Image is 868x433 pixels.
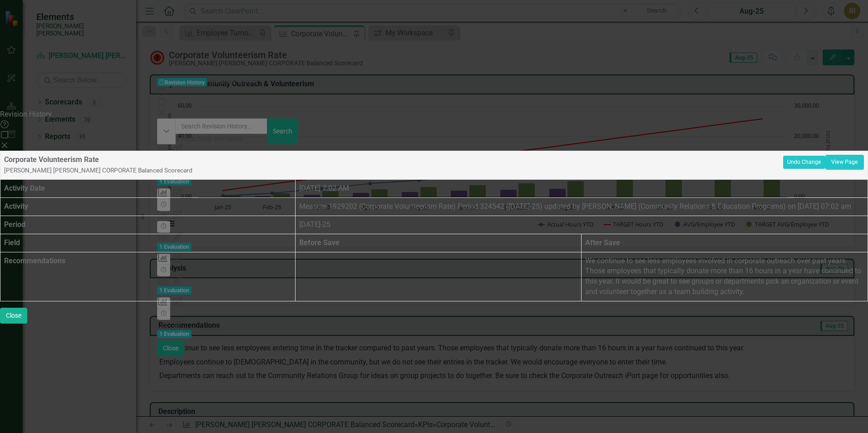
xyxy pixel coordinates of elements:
th: Before Save [295,234,582,252]
th: After Save [582,234,868,252]
button: Undo Change [783,156,825,168]
small: [PERSON_NAME] [PERSON_NAME] CORPORATE Balanced Scorecard [4,167,192,174]
td: Measure 1929202 (Corporate Volunteerism Rate) Period 324542 ([DATE]-25) updated by [PERSON_NAME] ... [295,198,868,216]
p: We continue to see less employees involved in corporate outreach over past years. Those employees... [585,256,864,297]
th: Field [0,234,296,252]
div: Corporate Volunteerism Rate [4,155,783,176]
th: Recommendations [0,252,296,301]
th: Activity [0,198,296,216]
a: View Page [825,155,864,169]
td: [DATE] 7:02 AM [295,180,868,198]
th: Period [0,216,296,234]
td: [DATE]-25 [295,216,868,234]
th: Activity Date [0,180,296,198]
